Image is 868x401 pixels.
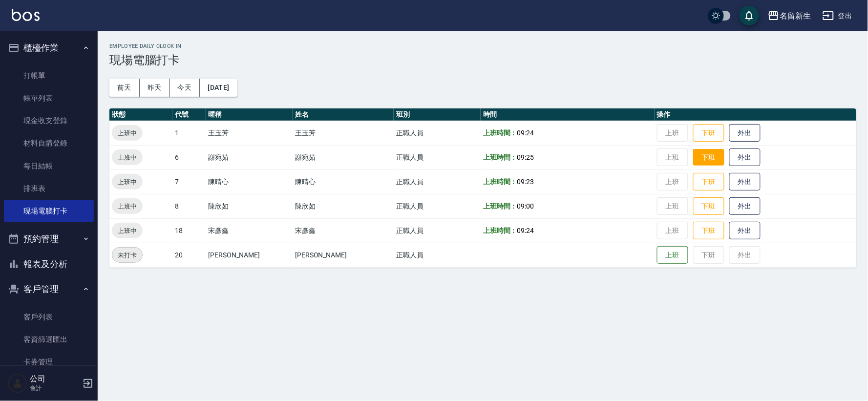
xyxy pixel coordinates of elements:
[819,7,856,25] button: 登出
[4,252,94,277] button: 報表及分析
[693,149,724,166] button: 下班
[394,194,481,218] td: 正職人員
[655,108,856,121] th: 操作
[173,121,206,145] td: 1
[109,53,856,67] h3: 現場電腦打卡
[4,109,94,132] a: 現金收支登錄
[206,145,293,169] td: 謝宛茹
[729,124,761,142] button: 外出
[4,351,94,373] a: 卡券管理
[517,202,534,210] span: 09:00
[173,145,206,169] td: 6
[109,108,173,121] th: 狀態
[740,6,759,25] button: save
[293,169,394,194] td: 陳晴心
[394,243,481,267] td: 正職人員
[394,145,481,169] td: 正職人員
[483,227,517,234] b: 上班時間：
[657,246,688,264] button: 上班
[293,121,394,145] td: 王玉芳
[173,218,206,243] td: 18
[4,226,94,252] button: 預約管理
[780,10,811,22] div: 名留新生
[394,169,481,194] td: 正職人員
[206,243,293,267] td: [PERSON_NAME]
[30,384,80,393] p: 會計
[729,173,761,191] button: 外出
[206,218,293,243] td: 宋彥鑫
[693,173,724,191] button: 下班
[112,128,143,138] span: 上班中
[483,153,517,161] b: 上班時間：
[8,374,27,393] img: Person
[30,374,80,384] h5: 公司
[483,178,517,186] b: 上班時間：
[12,9,40,21] img: Logo
[481,108,655,121] th: 時間
[293,108,394,121] th: 姓名
[206,108,293,121] th: 暱稱
[112,177,143,187] span: 上班中
[173,243,206,267] td: 20
[4,177,94,200] a: 排班表
[729,197,761,215] button: 外出
[517,129,534,137] span: 09:24
[173,194,206,218] td: 8
[173,108,206,121] th: 代號
[140,79,170,97] button: 昨天
[206,169,293,194] td: 陳晴心
[4,328,94,351] a: 客資篩選匯出
[4,306,94,328] a: 客戶列表
[4,35,94,61] button: 櫃檯作業
[483,129,517,137] b: 上班時間：
[173,169,206,194] td: 7
[4,155,94,177] a: 每日結帳
[517,153,534,161] span: 09:25
[693,124,724,142] button: 下班
[517,178,534,186] span: 09:23
[206,194,293,218] td: 陳欣如
[517,227,534,234] span: 09:24
[293,194,394,218] td: 陳欣如
[170,79,200,97] button: 今天
[293,145,394,169] td: 謝宛茹
[4,276,94,302] button: 客戶管理
[4,64,94,87] a: 打帳單
[764,6,815,26] button: 名留新生
[109,43,856,49] h2: Employee Daily Clock In
[4,132,94,154] a: 材料自購登錄
[293,243,394,267] td: [PERSON_NAME]
[200,79,237,97] button: [DATE]
[112,152,143,163] span: 上班中
[693,222,724,240] button: 下班
[394,218,481,243] td: 正職人員
[109,79,140,97] button: 前天
[293,218,394,243] td: 宋彥鑫
[4,200,94,222] a: 現場電腦打卡
[112,250,142,260] span: 未打卡
[394,121,481,145] td: 正職人員
[112,201,143,211] span: 上班中
[206,121,293,145] td: 王玉芳
[112,226,143,236] span: 上班中
[729,222,761,240] button: 外出
[4,87,94,109] a: 帳單列表
[693,197,724,215] button: 下班
[394,108,481,121] th: 班別
[729,148,761,167] button: 外出
[483,202,517,210] b: 上班時間：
